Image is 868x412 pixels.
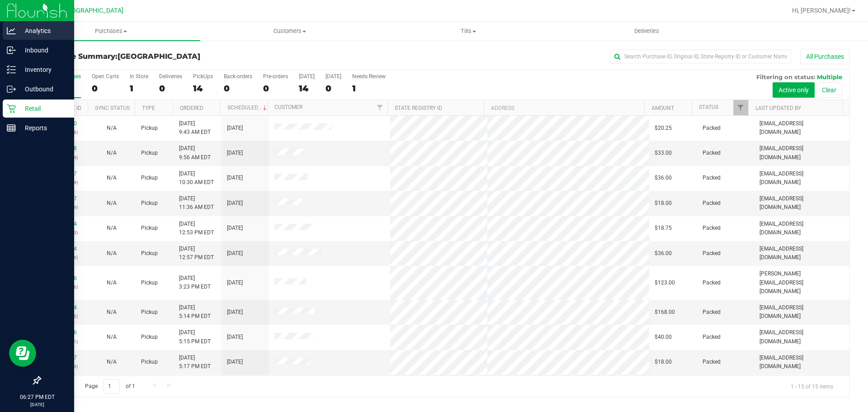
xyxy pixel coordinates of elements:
[756,73,815,81] span: Filtering on status:
[107,150,117,156] span: Not Applicable
[227,149,243,157] span: [DATE]
[22,27,200,35] span: Purchases
[179,119,211,137] span: [DATE] 9:43 AM EDT
[107,358,117,366] button: N/A
[95,105,130,111] a: Sync Status
[107,359,117,365] span: Not Applicable
[107,224,117,232] button: N/A
[655,124,672,133] span: $20.25
[107,200,117,206] span: Not Applicable
[77,379,142,393] span: Page of 1
[22,22,200,41] a: Purchases
[107,174,117,182] button: N/A
[4,393,70,401] p: 06:27 PM EDT
[193,73,213,80] div: PickUps
[699,104,718,110] a: Status
[107,279,117,286] span: Not Applicable
[141,224,158,232] span: Pickup
[16,64,70,75] p: Inventory
[299,83,315,94] div: 14
[107,124,117,133] button: N/A
[622,27,671,35] span: Deliveries
[16,45,70,56] p: Inbound
[52,329,77,336] a: 11995696
[141,124,158,133] span: Pickup
[52,355,77,361] a: 11995727
[227,358,243,366] span: [DATE]
[325,73,341,80] div: [DATE]
[703,224,721,232] span: Packed
[16,25,70,36] p: Analytics
[733,100,748,115] a: Filter
[352,83,386,94] div: 1
[179,328,211,346] span: [DATE] 5:15 PM EDT
[107,308,117,317] button: N/A
[179,354,211,371] span: [DATE] 5:17 PM EDT
[141,199,158,208] span: Pickup
[141,149,158,157] span: Pickup
[274,104,302,110] a: Customer
[800,49,850,64] button: All Purchases
[193,83,213,94] div: 14
[655,249,672,258] span: $36.00
[52,304,77,311] a: 11995644
[759,270,844,296] span: [PERSON_NAME][EMAIL_ADDRESS][DOMAIN_NAME]
[373,100,387,115] a: Filter
[16,84,70,95] p: Outbound
[227,333,243,341] span: [DATE]
[141,174,158,182] span: Pickup
[92,73,119,80] div: Open Carts
[52,170,77,177] a: 11992647
[227,174,243,182] span: [DATE]
[792,7,851,14] span: Hi, [PERSON_NAME]!
[703,279,721,287] span: Packed
[263,83,288,94] div: 0
[107,125,117,131] span: Not Applicable
[379,27,557,35] span: Tills
[141,308,158,317] span: Pickup
[52,275,77,281] a: 11994576
[142,105,155,111] a: Type
[703,308,721,317] span: Packed
[227,279,243,287] span: [DATE]
[759,170,844,187] span: [EMAIL_ADDRESS][DOMAIN_NAME]
[107,334,117,340] span: Not Applicable
[179,170,214,187] span: [DATE] 10:30 AM EDT
[773,82,815,98] button: Active only
[227,104,269,111] a: Scheduled
[703,249,721,258] span: Packed
[703,199,721,208] span: Packed
[759,328,844,346] span: [EMAIL_ADDRESS][DOMAIN_NAME]
[52,145,77,152] a: 11992118
[655,308,675,317] span: $168.00
[52,120,77,127] a: 11992100
[655,333,672,341] span: $40.00
[107,249,117,258] button: N/A
[227,224,243,232] span: [DATE]
[107,250,117,256] span: Not Applicable
[52,195,77,202] a: 11993337
[130,83,148,94] div: 1
[107,199,117,208] button: N/A
[180,105,203,111] a: Ordered
[159,83,182,94] div: 0
[703,149,721,157] span: Packed
[379,22,557,41] a: Tills
[9,340,36,367] iframe: Resource center
[118,52,200,61] span: [GEOGRAPHIC_DATA]
[7,104,16,113] inline-svg: Retail
[107,279,117,287] button: N/A
[655,174,672,182] span: $36.00
[104,379,120,393] input: 1
[130,73,148,80] div: In Store
[141,333,158,341] span: Pickup
[179,303,211,321] span: [DATE] 5:14 PM EDT
[817,73,842,81] span: Multiple
[107,309,117,315] span: Not Applicable
[159,73,182,80] div: Deliveries
[651,105,674,111] a: Amount
[7,85,16,94] inline-svg: Outbound
[655,279,675,287] span: $123.00
[610,50,791,63] input: Search Purchase ID, Original ID, State Registry ID or Customer Name...
[227,308,243,317] span: [DATE]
